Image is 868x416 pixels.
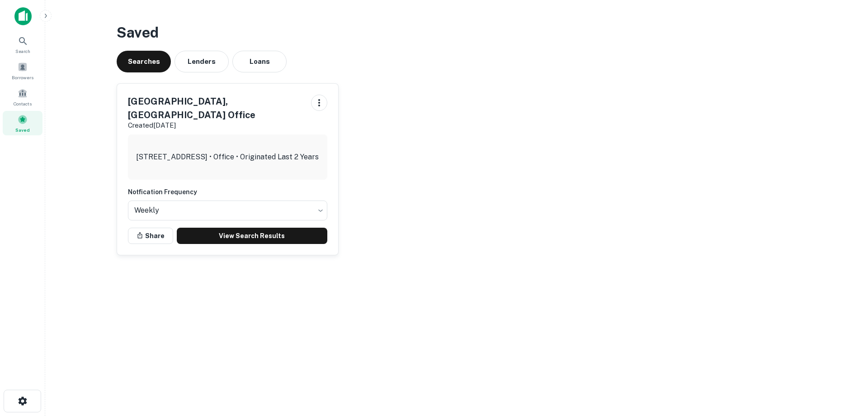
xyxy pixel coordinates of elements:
[823,344,868,387] iframe: Chat Widget
[232,51,287,72] button: Loans
[117,22,797,43] h3: Saved
[3,111,42,135] a: Saved
[3,85,42,109] a: Contacts
[128,187,327,197] h6: Notfication Frequency
[128,228,173,244] button: Share
[14,7,32,25] img: capitalize-icon.png
[177,228,327,244] a: View Search Results
[128,95,304,122] h5: [GEOGRAPHIC_DATA], [GEOGRAPHIC_DATA] Office
[117,51,171,72] button: Searches
[175,51,229,72] button: Lenders
[12,74,33,81] span: Borrowers
[136,152,319,163] p: [STREET_ADDRESS] • Office • Originated Last 2 Years
[3,58,42,83] a: Borrowers
[3,32,42,57] a: Search
[128,198,327,223] div: Without label
[14,100,32,107] span: Contacts
[15,126,30,134] span: Saved
[128,120,304,131] p: Created [DATE]
[15,48,30,55] span: Search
